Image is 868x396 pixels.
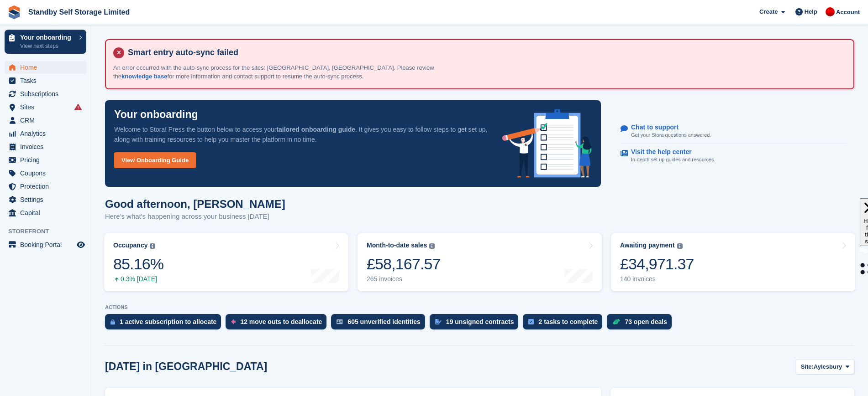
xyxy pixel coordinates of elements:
[631,123,704,131] p: Chat to support
[358,233,602,291] a: Month-to-date sales £58,167.57 265 invoices
[621,144,846,168] a: Visit the help center In-depth set up guides and resources.
[7,5,21,19] img: stora-icon-8386f47178a22dfd0bd8f6a31ec36ba5ce8667c1dd55bd0f319d3a0aa187defe.svg
[20,87,75,100] span: Subscriptions
[367,255,441,273] div: £58,167.57
[20,206,75,219] span: Capital
[528,319,534,324] img: task-75834270c22a3079a89374b754ae025e5fb1db73e45f91037f5363f120a921f8.svg
[20,61,75,74] span: Home
[20,101,75,113] span: Sites
[331,314,430,334] a: 605 unverified identities
[5,140,86,153] a: menu
[826,7,835,16] img: Aaron Winter
[20,74,75,87] span: Tasks
[105,198,285,210] h1: Good afternoon, [PERSON_NAME]
[5,127,86,140] a: menu
[367,242,427,249] div: Month-to-date sales
[231,319,236,324] img: move_outs_to_deallocate_icon-f764333ba52eb49d3ac5e1228854f67142a1ed5810a6f6cc68b1a99e826820c5.svg
[611,233,855,291] a: Awaiting payment £34,971.37 140 invoices
[538,318,598,325] div: 2 tasks to complete
[20,42,74,50] p: View next steps
[150,243,155,249] img: icon-info-grey-7440780725fd019a000dd9b08b2336e03edf1995a4989e88bcd33f0948082b44.svg
[631,131,711,139] p: Get your Stora questions answered.
[677,243,683,249] img: icon-info-grey-7440780725fd019a000dd9b08b2336e03edf1995a4989e88bcd33f0948082b44.svg
[20,193,75,206] span: Settings
[110,319,115,325] img: active_subscription_to_allocate_icon-d502201f5373d7db506a760aba3b589e785aa758c864c3986d89f69b8ff3...
[5,180,86,193] a: menu
[74,103,82,111] i: Smart entry sync failures have occurred
[631,156,715,164] p: In-depth set up guides and resources.
[435,319,442,324] img: contract_signature_icon-13c848040528278c33f63329250d36e43548de30e8caae1d1a13099fd9432cc5.svg
[631,148,708,156] p: Visit the help center
[5,74,86,87] a: menu
[801,362,814,371] span: Site:
[625,318,667,325] div: 73 open deals
[5,154,86,166] a: menu
[226,314,331,334] a: 12 move outs to deallocate
[620,242,675,249] div: Awaiting payment
[20,238,75,251] span: Booking Portal
[113,242,147,249] div: Occupancy
[114,152,196,168] a: View Onboarding Guide
[502,109,592,178] img: onboarding-info-6c161a55d2c0e0a8cae90662b2fe09162a5109e8cc188191df67fb4f79e88e88.svg
[20,154,75,166] span: Pricing
[20,180,75,193] span: Protection
[5,30,86,54] a: Your onboarding View next steps
[430,314,523,334] a: 19 unsigned contracts
[20,127,75,140] span: Analytics
[805,7,817,16] span: Help
[25,5,133,20] a: Standby Self Storage Limited
[113,255,163,273] div: 85.16%
[814,362,842,371] span: Aylesbury
[5,238,86,251] a: menu
[523,314,607,334] a: 2 tasks to complete
[337,319,343,324] img: verify_identity-adf6edd0f0f0b5bbfe63781bf79b02c33cf7c696d77639b501bdc392416b5a36.svg
[105,304,854,310] p: ACTIONS
[124,47,846,58] h4: Smart entry auto-sync failed
[5,87,86,100] a: menu
[347,318,421,325] div: 605 unverified identities
[105,314,226,334] a: 1 active subscription to allocate
[113,63,456,81] p: An error occurred with the auto-sync process for the sites: [GEOGRAPHIC_DATA], [GEOGRAPHIC_DATA]....
[20,167,75,180] span: Coupons
[114,124,488,144] p: Welcome to Stora! Press the button below to access your . It gives you easy to follow steps to ge...
[446,318,514,325] div: 19 unsigned contracts
[5,167,86,180] a: menu
[20,114,75,127] span: CRM
[114,109,198,120] p: Your onboarding
[367,275,441,283] div: 265 invoices
[5,193,86,206] a: menu
[8,227,91,236] span: Storefront
[105,360,267,373] h2: [DATE] in [GEOGRAPHIC_DATA]
[113,275,163,283] div: 0.3% [DATE]
[120,318,216,325] div: 1 active subscription to allocate
[5,206,86,219] a: menu
[5,101,86,113] a: menu
[240,318,322,325] div: 12 move outs to deallocate
[20,34,74,41] p: Your onboarding
[20,140,75,153] span: Invoices
[620,275,694,283] div: 140 invoices
[621,119,846,144] a: Chat to support Get your Stora questions answered.
[612,319,620,325] img: deal-1b604bf984904fb50ccaf53a9ad4b4a5d6e5aea283cecdc64d6e3604feb123c2.svg
[121,73,167,80] a: knowledge base
[5,114,86,127] a: menu
[75,239,86,250] a: Preview store
[620,255,694,273] div: £34,971.37
[105,211,285,222] p: Here's what's happening across your business [DATE]
[759,7,778,16] span: Create
[276,126,355,133] strong: tailored onboarding guide
[607,314,676,334] a: 73 open deals
[104,233,348,291] a: Occupancy 85.16% 0.3% [DATE]
[5,61,86,74] a: menu
[429,243,435,249] img: icon-info-grey-7440780725fd019a000dd9b08b2336e03edf1995a4989e88bcd33f0948082b44.svg
[796,359,854,374] button: Site: Aylesbury
[836,8,860,17] span: Account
